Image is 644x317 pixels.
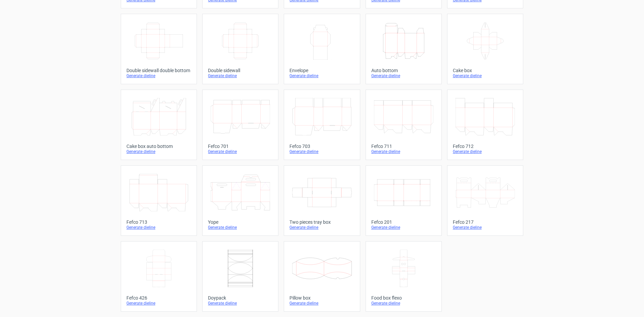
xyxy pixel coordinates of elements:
a: YopeGenerate dieline [202,165,278,236]
a: EnvelopeGenerate dieline [284,14,360,84]
div: Generate dieline [453,149,518,154]
div: Generate dieline [208,225,273,230]
div: Envelope [289,68,354,73]
div: Generate dieline [371,149,436,154]
a: Fefco 701Generate dieline [202,90,278,160]
div: Fefco 217 [453,219,518,225]
a: Double sidewallGenerate dieline [202,14,278,84]
div: Generate dieline [289,149,354,154]
a: DoypackGenerate dieline [202,241,278,312]
div: Generate dieline [208,73,273,78]
a: Cake box auto bottomGenerate dieline [121,90,197,160]
div: Auto bottom [371,68,436,73]
a: Fefco 703Generate dieline [284,90,360,160]
div: Fefco 201 [371,219,436,225]
a: Auto bottomGenerate dieline [366,14,442,84]
div: Generate dieline [289,225,354,230]
a: Fefco 711Generate dieline [366,90,442,160]
div: Cake box [453,68,518,73]
div: Generate dieline [208,301,273,306]
div: Generate dieline [126,225,191,230]
div: Doypack [208,295,273,301]
div: Generate dieline [208,149,273,154]
div: Generate dieline [289,73,354,78]
div: Generate dieline [126,149,191,154]
a: Pillow boxGenerate dieline [284,241,360,312]
div: Two pieces tray box [289,219,354,225]
div: Yope [208,219,273,225]
div: Generate dieline [371,301,436,306]
div: Fefco 426 [126,295,191,301]
div: Double sidewall double bottom [126,68,191,73]
a: Double sidewall double bottomGenerate dieline [121,14,197,84]
div: Fefco 703 [289,144,354,149]
div: Generate dieline [453,73,518,78]
div: Fefco 711 [371,144,436,149]
div: Fefco 701 [208,144,273,149]
div: Fefco 713 [126,219,191,225]
div: Generate dieline [371,225,436,230]
a: Food box flexoGenerate dieline [366,241,442,312]
div: Generate dieline [126,301,191,306]
div: Cake box auto bottom [126,144,191,149]
a: Fefco 713Generate dieline [121,165,197,236]
a: Two pieces tray boxGenerate dieline [284,165,360,236]
div: Generate dieline [453,225,518,230]
a: Fefco 426Generate dieline [121,241,197,312]
a: Fefco 217Generate dieline [447,165,523,236]
a: Cake boxGenerate dieline [447,14,523,84]
div: Food box flexo [371,295,436,301]
div: Pillow box [289,295,354,301]
div: Fefco 712 [453,144,518,149]
div: Generate dieline [289,301,354,306]
a: Fefco 201Generate dieline [366,165,442,236]
div: Generate dieline [126,73,191,78]
a: Fefco 712Generate dieline [447,90,523,160]
div: Double sidewall [208,68,273,73]
div: Generate dieline [371,73,436,78]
